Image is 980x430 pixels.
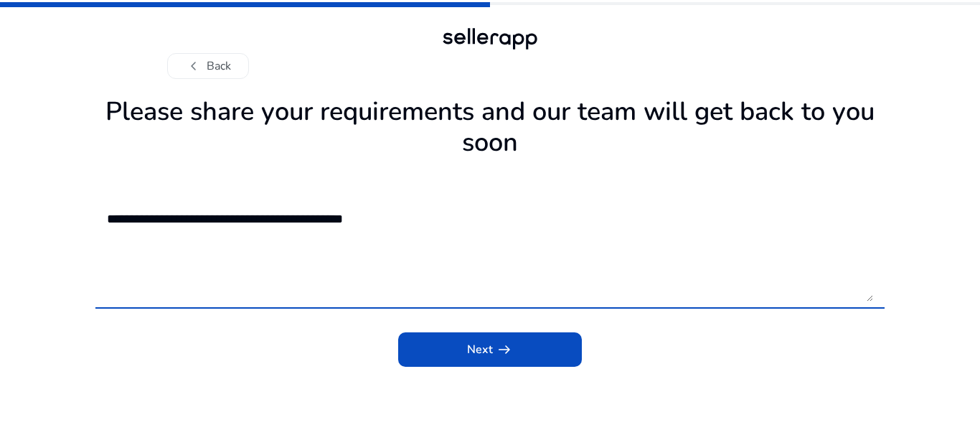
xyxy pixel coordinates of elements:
span: arrow_right_alt [496,341,513,358]
h1: Please share your requirements and our team will get back to you soon [95,96,885,158]
button: Nextarrow_right_alt [398,332,582,367]
span: chevron_left [185,57,202,75]
button: chevron_leftBack [167,53,249,79]
span: Next [467,341,513,358]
